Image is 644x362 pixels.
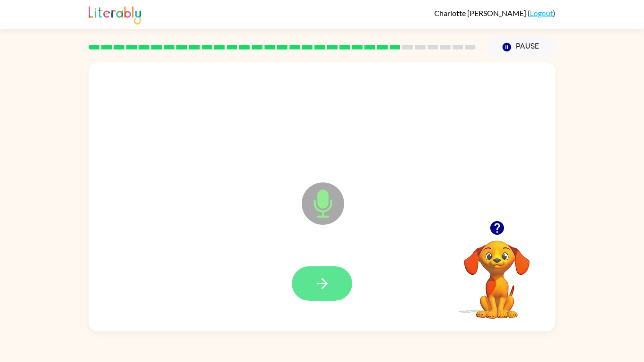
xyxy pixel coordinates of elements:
[487,36,555,58] button: Pause
[89,4,141,25] img: Literably
[434,8,528,17] span: Charlotte [PERSON_NAME]
[450,226,544,320] video: Your browser must support playing .mp4 files to use Literably. Please try using another browser.
[530,8,553,17] a: Logout
[434,8,555,17] div: ( )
